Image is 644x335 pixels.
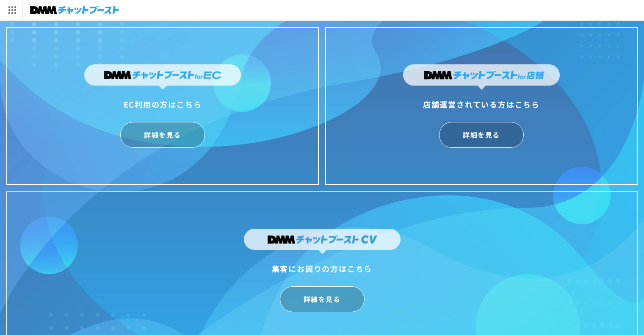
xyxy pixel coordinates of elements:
img: DMMチャットブーストfor店舗 [403,64,560,90]
img: DMMチャットブーストforEC [84,64,241,90]
div: 集客にお困りの方はこちら [244,262,401,275]
div: 店舗運営されている方はこちら [403,97,560,111]
img: サービス [1,1,22,19]
img: DMMチャットブーストCV [244,229,401,254]
a: 詳細を見る [280,286,365,312]
img: チャットブースト [30,4,119,16]
div: EC利用の方はこちら [84,97,241,111]
a: 詳細を見る [439,122,524,148]
a: 詳細を見る [120,122,205,148]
